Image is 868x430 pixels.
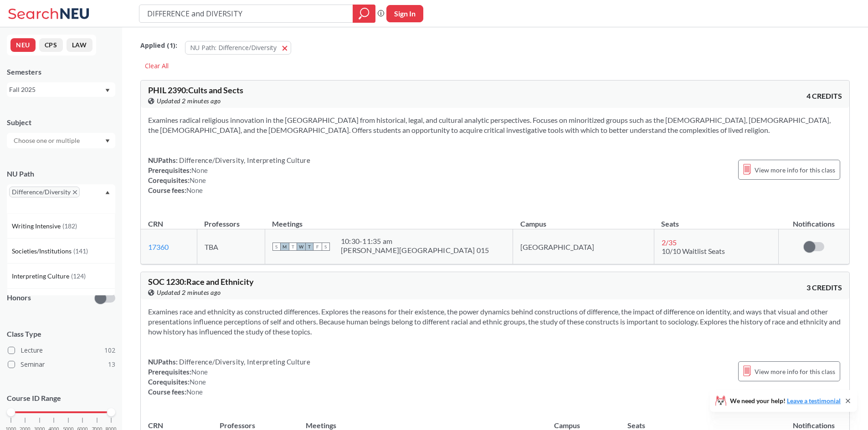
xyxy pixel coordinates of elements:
span: W [297,243,305,251]
button: NU Path: Difference/Diversity [185,41,291,55]
span: SOC 1230 : Race and Ethnicity [148,277,254,287]
p: Honors [7,293,31,303]
span: None [191,368,208,376]
section: Examines race and ethnicity as constructed differences. Explores the reasons for their existence,... [148,307,842,337]
th: Seats [654,210,778,229]
span: Applied ( 1 ): [140,40,177,51]
div: magnifying glass [353,5,375,23]
span: Difference/DiversityX to remove pill [9,187,80,197]
a: 17360 [148,243,169,251]
span: Difference/Diversity, Interpreting Culture [178,156,310,164]
svg: Dropdown arrow [105,139,110,143]
div: NUPaths: Prerequisites: Corequisites: Course fees: [148,155,310,195]
span: T [289,243,297,251]
span: T [305,243,313,251]
span: Updated 2 minutes ago [157,288,221,298]
div: NU Path [7,169,115,179]
span: 10/10 Waitlist Seats [662,247,725,255]
span: ( 124 ) [71,272,86,280]
div: Difference/DiversityX to remove pillDropdown arrowWriting Intensive(182)Societies/Institutions(14... [7,184,115,213]
div: 10:30 - 11:35 am [341,237,489,246]
button: NEU [10,38,36,52]
td: [GEOGRAPHIC_DATA] [513,229,654,264]
svg: X to remove pill [73,190,77,194]
svg: Dropdown arrow [105,191,110,194]
span: Writing Intensive [12,221,62,231]
div: NUPaths: Prerequisites: Corequisites: Course fees: [148,357,310,397]
th: Campus [513,210,654,229]
span: Difference/Diversity, Interpreting Culture [178,358,310,366]
span: 13 [108,359,115,369]
span: None [186,186,203,194]
label: Seminar [8,359,115,370]
span: Class Type [7,329,115,339]
th: Notifications [779,210,850,229]
span: None [190,176,206,184]
button: CPS [39,38,63,52]
div: Clear All [140,59,173,73]
div: Subject [7,117,115,127]
button: Sign In [386,5,423,22]
input: Choose one or multiple [9,135,86,146]
div: [PERSON_NAME][GEOGRAPHIC_DATA] 015 [341,246,489,255]
p: Course ID Range [7,393,115,404]
span: View more info for this class [755,164,835,176]
span: PHIL 2390 : Cults and Sects [148,85,243,95]
svg: magnifying glass [359,7,370,20]
div: Dropdown arrow [7,133,115,148]
span: View more info for this class [755,366,835,377]
span: 2 / 35 [662,238,677,247]
a: Leave a testimonial [787,397,841,405]
span: None [191,166,208,174]
th: Meetings [265,210,513,229]
th: Professors [197,210,265,229]
input: Class, professor, course number, "phrase" [146,6,346,21]
div: Fall 2025 [9,85,104,95]
td: TBA [197,229,265,264]
span: 3 CREDITS [806,283,842,293]
span: S [272,243,281,251]
span: NU Path: Difference/Diversity [190,43,277,52]
button: LAW [67,38,92,52]
span: We need your help! [730,398,841,404]
section: Examines radical religious innovation in the [GEOGRAPHIC_DATA] from historical, legal, and cultur... [148,115,842,135]
span: Updated 2 minutes ago [157,96,221,106]
span: ( 141 ) [73,247,88,255]
div: CRN [148,219,163,229]
div: Fall 2025Dropdown arrow [7,82,115,97]
span: S [322,243,330,251]
span: 4 CREDITS [806,91,842,101]
label: Lecture [8,344,115,356]
span: None [186,388,203,396]
div: Semesters [7,67,115,77]
span: 102 [104,345,115,355]
span: M [281,243,289,251]
span: F [313,243,322,251]
svg: Dropdown arrow [105,89,110,92]
span: Interpreting Culture [12,271,71,281]
span: ( 182 ) [62,222,77,230]
span: None [190,378,206,386]
span: Societies/Institutions [12,246,73,256]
